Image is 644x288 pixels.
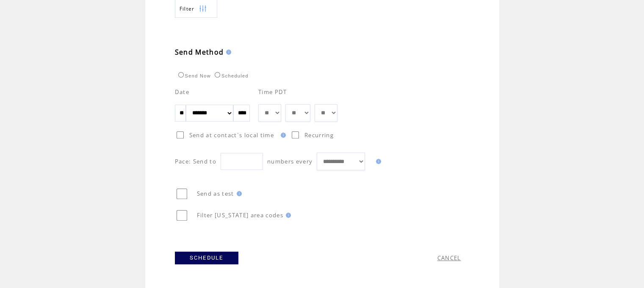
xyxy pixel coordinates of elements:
[213,73,249,78] label: Scheduled
[178,72,184,78] input: Send Now
[175,47,224,57] span: Send Method
[197,190,234,197] span: Send as test
[258,88,287,96] span: Time PDT
[215,72,220,78] input: Scheduled
[234,191,242,196] img: help.gif
[278,133,286,138] img: help.gif
[175,252,238,264] a: SCHEDULE
[175,158,216,165] span: Pace: Send to
[224,50,231,55] img: help.gif
[197,211,283,219] span: Filter [US_STATE] area codes
[283,213,291,218] img: help.gif
[189,131,274,139] span: Send at contact`s local time
[304,131,334,139] span: Recurring
[373,159,381,164] img: help.gif
[180,5,195,12] span: Show filters
[437,254,461,262] a: CANCEL
[267,158,312,165] span: numbers every
[176,73,211,78] label: Send Now
[175,88,189,96] span: Date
